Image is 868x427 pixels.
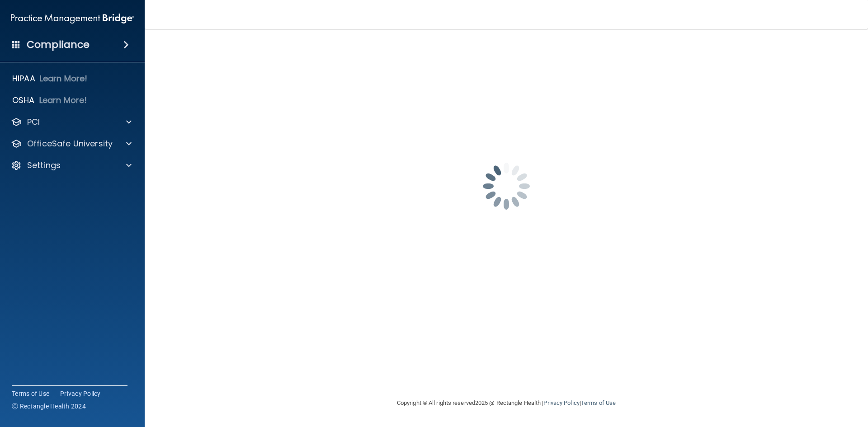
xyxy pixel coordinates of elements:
[60,389,101,398] a: Privacy Policy
[27,138,113,149] p: OfficeSafe University
[27,38,90,51] h4: Compliance
[27,160,61,171] p: Settings
[341,389,671,418] div: Copyright © All rights reserved 2025 @ Rectangle Health | |
[27,117,40,127] p: PCI
[12,95,35,106] p: OSHA
[12,389,49,398] a: Terms of Use
[543,399,579,406] a: Privacy Policy
[12,402,86,411] span: Ⓒ Rectangle Health 2024
[12,73,35,84] p: HIPAA
[11,117,132,127] a: PCI
[581,399,616,406] a: Terms of Use
[461,141,552,231] img: spinner.e123f6fc.gif
[40,73,88,84] p: Learn More!
[11,138,132,149] a: OfficeSafe University
[11,160,132,171] a: Settings
[11,9,134,28] img: PMB logo
[39,95,87,106] p: Learn More!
